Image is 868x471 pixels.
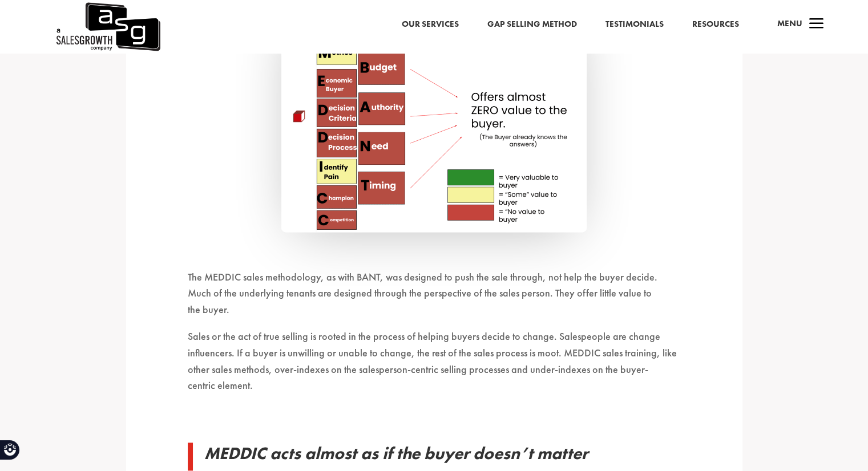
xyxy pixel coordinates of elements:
span: Menu [777,18,802,29]
a: Resources [692,17,739,32]
img: sales training [281,3,587,232]
a: Gap Selling Method [487,17,577,32]
p: The MEDDIC sales methodology, as with BANT, was designed to push the sale through, not help the b... [188,269,681,328]
h5: MEDDIC acts almost as if the buyer doesn’t matter [204,442,681,470]
span: a [805,13,828,36]
a: Testimonials [605,17,664,32]
a: Our Services [402,17,459,32]
p: Sales or the act of true selling is rooted in the process of helping buyers decide to change. Sal... [188,328,681,404]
